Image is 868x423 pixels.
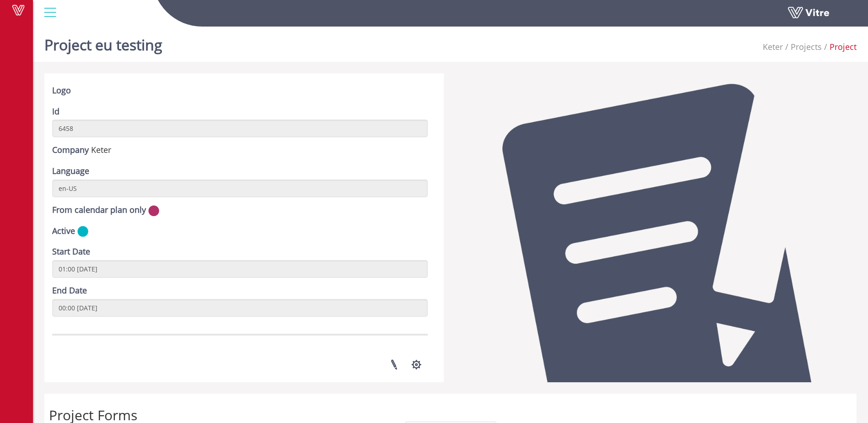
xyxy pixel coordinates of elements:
[52,246,90,258] label: Start Date
[52,165,89,177] label: Language
[52,144,89,156] label: Company
[791,41,822,52] a: Projects
[77,226,88,237] img: yes
[44,23,162,62] h1: Project eu testing
[52,85,71,97] label: Logo
[52,106,59,118] label: Id
[52,285,87,297] label: End Date
[763,41,783,52] span: 218
[91,144,111,155] span: 218
[148,205,159,217] img: no
[822,41,857,53] li: Project
[52,225,75,237] label: Active
[49,407,852,423] h2: Project Forms
[52,204,146,216] label: From calendar plan only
